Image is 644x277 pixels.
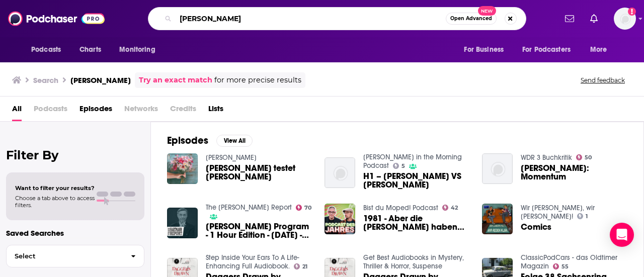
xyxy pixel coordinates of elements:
[167,134,208,147] h2: Episodes
[614,8,636,30] button: Show profile menu
[148,7,526,30] div: Search podcasts, credits, & more...
[521,204,595,221] a: Wir labern nett, wir reden klar!
[302,264,307,269] span: 21
[446,13,497,25] button: Open AdvancedNew
[478,6,496,16] span: New
[586,214,588,219] span: 1
[451,206,458,210] span: 42
[521,153,572,162] a: WDR 3 Buchkritik
[583,40,620,59] button: open menu
[363,153,462,170] a: Allman in the Morning Podcast
[457,40,516,59] button: open menu
[176,11,446,27] input: Search podcasts, credits, & more...
[112,40,168,59] button: open menu
[561,264,569,269] span: 55
[7,253,123,259] span: Select
[73,40,107,59] a: Charts
[206,222,312,239] span: [PERSON_NAME] Program - 1 Hour Edition - [DATE] - As [PERSON_NAME] officially becomes speaker of ...
[363,172,470,189] a: H1 – Peter Beinart VS Rich Lowry
[482,204,513,234] img: Comics
[15,184,95,192] span: Want to filter your results?
[401,164,405,168] span: 5
[363,204,438,212] a: Bist du Moped! Podcast
[576,154,592,160] a: 50
[590,43,607,57] span: More
[6,245,144,267] button: Select
[167,153,198,184] img: Marion testet Peter
[325,204,355,234] img: 1981 - Aber die Roten haben doch auch
[167,208,198,238] img: Thom Hartmann Program - 1 Hour Edition - 01/03/19 - As Nancy Pelosi officially becomes speaker of...
[139,74,212,86] a: Try an exact match
[33,75,58,85] h3: Search
[482,153,513,184] img: David Vann: Momentum
[393,163,406,169] a: 5
[214,74,301,86] span: for more precise results
[442,205,458,211] a: 42
[24,40,74,59] button: open menu
[206,153,257,162] a: Meinrad Beinhart
[119,43,155,57] span: Monitoring
[628,8,636,16] svg: Add a profile image
[206,203,292,212] a: The Hartmann Report
[167,134,253,147] a: EpisodesView All
[586,10,602,27] a: Show notifications dropdown
[363,214,470,231] span: 1981 - Aber die [PERSON_NAME] haben doch auch
[521,223,551,231] a: Comics
[325,157,355,188] img: H1 – Peter Beinart VS Rich Lowry
[124,101,158,121] span: Networks
[216,135,253,147] button: View All
[206,164,312,181] a: Marion testet Peter
[450,16,492,21] span: Open Advanced
[170,101,196,121] span: Credits
[521,253,617,270] a: ClassicPodCars - das Oldtimer Magazin
[516,40,585,59] button: open menu
[521,164,627,181] span: [PERSON_NAME]: Momentum
[464,43,504,57] span: For Business
[34,101,67,121] span: Podcasts
[522,43,571,57] span: For Podcasters
[610,223,634,247] div: Open Intercom Messenger
[79,43,101,57] span: Charts
[304,206,311,210] span: 70
[561,10,578,27] a: Show notifications dropdown
[363,214,470,231] a: 1981 - Aber die Roten haben doch auch
[6,228,144,238] p: Saved Searches
[79,101,112,121] a: Episodes
[12,101,22,121] a: All
[578,76,628,84] button: Send feedback
[363,253,464,270] a: Get Best Audiobooks in Mystery, Thriller & Horror, Suspense
[206,253,299,270] a: Step Inside Your Ears To A Life-Enhancing Full Audiobook.
[70,75,131,85] h3: [PERSON_NAME]
[521,164,627,181] a: David Vann: Momentum
[8,9,105,28] img: Podchaser - Follow, Share and Rate Podcasts
[206,164,312,181] span: [PERSON_NAME] testet [PERSON_NAME]
[585,155,592,160] span: 50
[15,195,95,209] span: Choose a tab above to access filters.
[614,8,636,30] img: User Profile
[294,263,308,269] a: 21
[577,213,588,219] a: 1
[6,148,144,162] h2: Filter By
[614,8,636,30] span: Logged in as LBraverman
[31,43,61,57] span: Podcasts
[208,101,223,121] a: Lists
[553,263,569,269] a: 55
[296,205,312,211] a: 70
[363,172,470,189] span: H1 – [PERSON_NAME] VS [PERSON_NAME]
[206,222,312,239] a: Thom Hartmann Program - 1 Hour Edition - 01/03/19 - As Nancy Pelosi officially becomes speaker of...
